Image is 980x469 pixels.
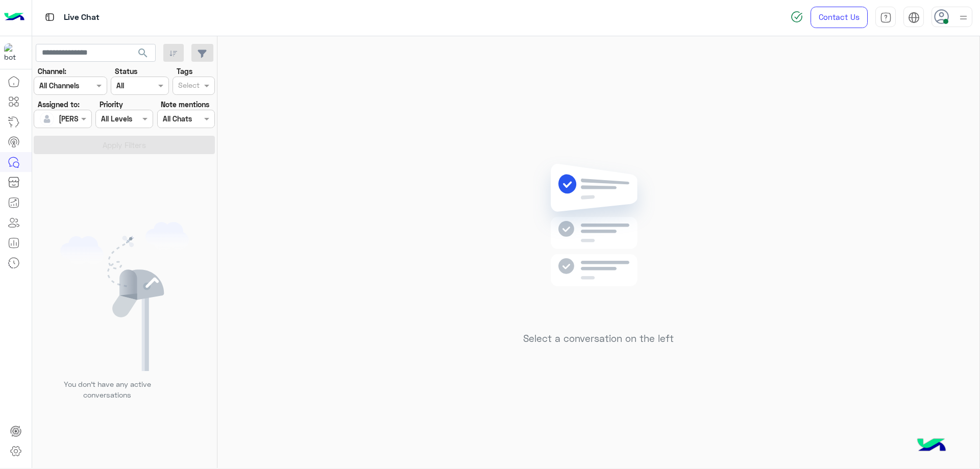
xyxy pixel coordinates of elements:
img: tab [908,12,920,23]
img: Logo [4,7,24,28]
button: Apply Filters [34,136,215,154]
img: profile [957,11,970,24]
img: tab [880,12,892,23]
label: Status [115,66,137,77]
img: 713415422032625 [4,43,22,62]
button: search [131,44,156,66]
img: defaultAdmin.png [40,112,54,126]
label: Tags [177,66,192,77]
img: empty users [60,222,189,371]
a: Contact Us [811,7,868,28]
h5: Select a conversation on the left [523,333,674,344]
p: You don’t have any active conversations [56,379,159,401]
p: Live Chat [64,11,100,24]
span: search [137,47,149,59]
img: hulul-logo.png [914,428,949,464]
label: Priority [100,99,123,110]
label: Assigned to: [38,99,80,110]
label: Channel: [38,66,66,77]
a: tab [875,7,896,28]
img: spinner [791,11,803,23]
label: Note mentions [161,99,209,110]
img: tab [43,11,56,23]
img: no messages [525,156,672,325]
div: Select [177,80,200,93]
